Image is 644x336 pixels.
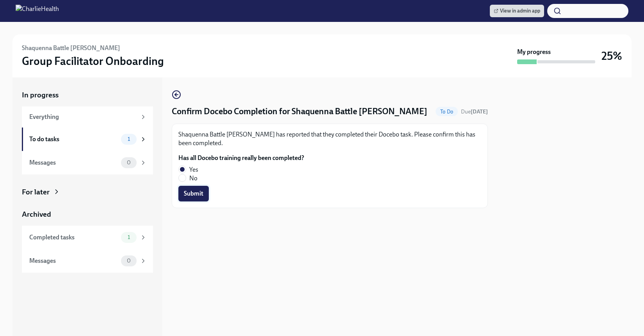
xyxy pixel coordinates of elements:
span: 1 [123,234,135,240]
strong: [DATE] [471,108,488,115]
span: To Do [436,109,458,115]
div: For later [22,187,50,197]
a: Everything [22,106,153,128]
a: View in admin app [490,5,544,17]
h6: Shaquenna Battle [PERSON_NAME] [22,44,120,52]
a: To do tasks1 [22,128,153,151]
span: 1 [123,136,135,142]
div: To do tasks [29,135,118,144]
span: Submit [184,190,203,198]
span: October 2nd, 2025 10:00 [461,108,488,115]
label: Has all Docebo training really been completed? [178,154,304,162]
span: Yes [189,165,198,174]
strong: My progress [517,48,551,56]
div: Completed tasks [29,233,118,242]
a: Messages0 [22,151,153,174]
a: Archived [22,209,153,219]
a: In progress [22,90,153,100]
span: No [189,174,197,183]
span: Due [461,108,488,115]
span: View in admin app [494,7,540,15]
button: Submit [178,186,209,201]
a: For later [22,187,153,197]
h3: 25% [601,49,622,63]
p: Shaquenna Battle [PERSON_NAME] has reported that they completed their Docebo task. Please confirm... [178,130,481,147]
span: 0 [122,160,135,165]
img: CharlieHealth [16,5,59,17]
a: Messages0 [22,249,153,273]
span: 0 [122,258,135,264]
a: Completed tasks1 [22,226,153,249]
h3: Group Facilitator Onboarding [22,54,164,68]
h4: Confirm Docebo Completion for Shaquenna Battle [PERSON_NAME] [172,106,427,117]
div: Messages [29,257,118,265]
div: Everything [29,113,137,121]
div: Messages [29,158,118,167]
